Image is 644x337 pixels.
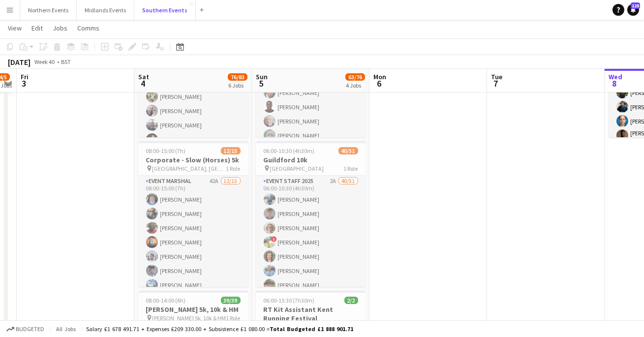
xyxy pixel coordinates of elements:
a: View [4,22,26,34]
span: [GEOGRAPHIC_DATA] [270,165,324,172]
span: 06:00-10:30 (4h30m) [264,147,315,154]
button: Midlands Events [77,0,134,20]
a: Comms [73,22,103,34]
span: 3 [19,78,29,89]
span: 06:00-13:30 (7h30m) [264,297,315,304]
span: 76/83 [228,73,247,81]
div: BST [61,58,71,65]
h3: Guildford 10k [256,155,366,164]
span: 8 [607,78,622,89]
span: 08:00-15:00 (7h) [146,147,186,154]
span: 08:00-14:00 (6h) [146,297,186,304]
span: Sat [138,72,149,81]
span: Fri [21,72,29,81]
span: 125 [631,2,640,9]
span: Total Budgeted £1 888 901.71 [270,325,353,333]
span: 2/2 [344,297,358,304]
span: 5 [254,78,268,89]
span: 1 Role [344,165,358,172]
span: Tue [491,72,502,81]
app-job-card: 08:00-15:00 (7h)12/15Corporate - Slow (Horses) 5k [GEOGRAPHIC_DATA], [GEOGRAPHIC_DATA]1 RoleEvent... [138,141,248,287]
span: 7 [490,78,502,89]
span: View [8,24,22,32]
button: Southern Events [134,0,196,20]
span: ! [271,236,277,242]
div: Salary £1 678 491.71 + Expenses £209 330.00 + Subsistence £1 080.00 = [86,325,353,333]
a: Edit [28,22,47,34]
span: 12/15 [221,147,241,154]
button: Budgeted [5,324,46,335]
a: 125 [627,4,639,16]
span: [PERSON_NAME] 5k, 10k & HM [153,314,226,322]
span: All jobs [54,325,78,333]
span: [GEOGRAPHIC_DATA], [GEOGRAPHIC_DATA] [153,165,226,172]
span: 39/39 [221,297,241,304]
span: 6 [372,78,386,89]
div: 6 Jobs [228,82,247,89]
span: Comms [77,24,99,32]
div: [DATE] [8,57,31,67]
span: 40/51 [338,147,358,154]
span: 1 Role [226,314,241,322]
span: Budgeted [16,326,44,333]
span: Week 40 [32,58,57,65]
span: Wed [609,72,622,81]
h3: RT Kit Assistant Kent Running Festival [256,305,366,323]
span: Mon [373,72,386,81]
app-job-card: 06:00-10:30 (4h30m)40/51Guildford 10k [GEOGRAPHIC_DATA]1 RoleEvent Staff 20252A40/5106:00-10:30 (... [256,141,366,287]
button: Northern Events [20,0,77,20]
a: Jobs [49,22,71,34]
h3: [PERSON_NAME] 5k, 10k & HM [138,305,248,314]
span: 4 [137,78,149,89]
h3: Corporate - Slow (Horses) 5k [138,155,248,164]
span: Edit [31,24,43,32]
span: Sun [256,72,268,81]
span: 63/76 [345,73,365,81]
span: 1 Role [226,165,241,172]
span: Jobs [53,24,67,32]
div: 4 Jobs [346,82,365,89]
